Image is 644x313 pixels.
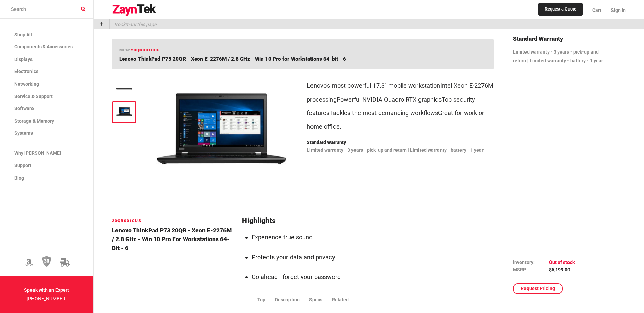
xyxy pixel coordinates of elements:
[549,266,575,274] td: $5,199.00
[587,2,606,19] a: Cart
[275,296,309,304] li: Description
[112,226,234,253] h4: Lenovo ThinkPad P73 20QR - Xeon E-2276M / 2.8 GHz - Win 10 Pro for Workstations 64-bit - 6
[252,270,494,284] li: Go ahead - forget your password
[119,47,160,54] h6: mpn:
[549,259,575,265] span: Out of stock
[14,150,61,156] span: Why [PERSON_NAME]
[252,251,494,264] li: Protects your data and privacy
[513,258,549,266] td: Inventory
[14,81,39,87] span: Networking
[14,69,38,74] span: Electronics
[115,82,133,96] img: 20QR001CUS -- Lenovo ThinkPad P73 20QR - Xeon E-2276M / 2.8 GHz - Win 10 Pro for Workstations 64-...
[119,56,346,62] span: Lenovo ThinkPad P73 20QR - Xeon E-2276M / 2.8 GHz - Win 10 Pro for Workstations 64-bit - 6
[14,93,53,99] span: Service & Support
[131,48,160,53] span: 20QR001CUS
[24,287,69,293] strong: Speak with an Expert
[242,217,494,225] h2: Highlights
[14,57,33,62] span: Displays
[112,217,234,224] h6: 20QR001CUS
[332,296,358,304] li: Related
[112,4,157,16] img: logo
[14,44,73,49] span: Components & Accessories
[42,256,51,267] img: 30 Day Return Policy
[307,79,494,133] p: Lenovo's most powerful 17.3" mobile workstationIntel Xeon E-2276M processingPowerful NVIDIA Quadr...
[309,296,332,304] li: Specs
[14,118,54,124] span: Storage & Memory
[27,296,67,301] a: [PHONE_NUMBER]
[14,163,31,168] span: Support
[606,2,626,19] a: Sign In
[513,283,563,294] a: Request Pricing
[513,34,611,46] h4: Standard Warranty
[115,105,133,118] img: 20QR001CUS -- Lenovo ThinkPad P73 20QR - Xeon E-2276M / 2.8 GHz - Win 10 Pro for Workstations 64-...
[307,138,494,147] p: Standard Warranty
[110,19,156,29] p: Bookmark this page
[538,3,583,16] a: Request a Quote
[513,48,611,65] p: Limited warranty - 3 years - pick-up and return ¦ Limited warranty - battery - 1 year
[14,32,32,37] span: Shop All
[592,7,601,13] span: Cart
[14,130,33,136] span: Systems
[307,146,494,155] p: Limited warranty - 3 years - pick-up and return ¦ Limited warranty - battery - 1 year
[14,106,34,111] span: Software
[150,75,294,183] img: 20QR001CUS -- Lenovo ThinkPad P73 20QR - Xeon E-2276M / 2.8 GHz - Win 10 Pro for Workstations 64-...
[14,175,24,181] span: Blog
[252,231,494,244] li: Experience true sound
[257,296,275,304] li: Top
[513,266,549,274] td: MSRP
